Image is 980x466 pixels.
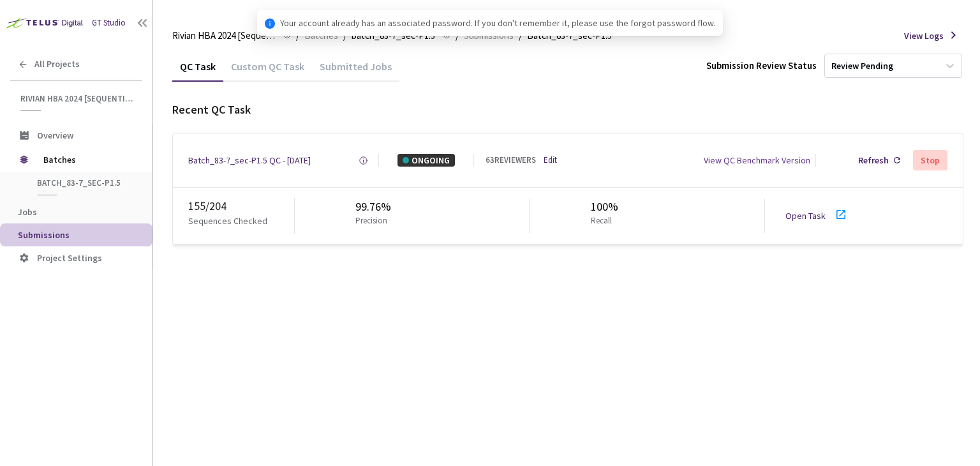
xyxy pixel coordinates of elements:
[43,147,131,172] span: Batches
[280,16,715,30] span: Your account already has an associated password. If you don't remember it, please use the forgot ...
[858,154,889,167] div: Refresh
[461,28,516,42] a: Submissions
[921,155,940,165] div: Stop
[544,154,557,167] a: Edit
[785,210,826,222] a: Open Task
[172,60,223,82] div: QC Task
[355,199,392,215] div: 99.76%
[706,59,817,72] div: Submission Review Status
[18,229,70,241] span: Submissions
[172,101,963,118] div: Recent QC Task
[172,28,276,43] span: Rivian HBA 2024 [Sequential]
[831,60,893,72] div: Review Pending
[188,154,311,167] a: Batch_83-7_sec-P1.5 QC - [DATE]
[223,60,312,82] div: Custom QC Task
[34,59,80,70] span: All Projects
[486,154,536,167] div: 63 REVIEWERS
[37,252,102,264] span: Project Settings
[397,154,455,167] div: ONGOING
[188,214,267,227] p: Sequences Checked
[37,177,131,188] span: batch_83-7_sec-P1.5
[312,60,399,82] div: Submitted Jobs
[591,199,618,215] div: 100%
[92,17,126,29] div: GT Studio
[18,206,37,218] span: Jobs
[904,29,944,42] span: View Logs
[37,130,73,141] span: Overview
[20,93,135,104] span: Rivian HBA 2024 [Sequential]
[355,215,387,227] p: Precision
[302,28,341,42] a: Batches
[265,19,275,29] span: info-circle
[188,198,294,214] div: 155 / 204
[591,215,613,227] p: Recall
[704,154,810,167] div: View QC Benchmark Version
